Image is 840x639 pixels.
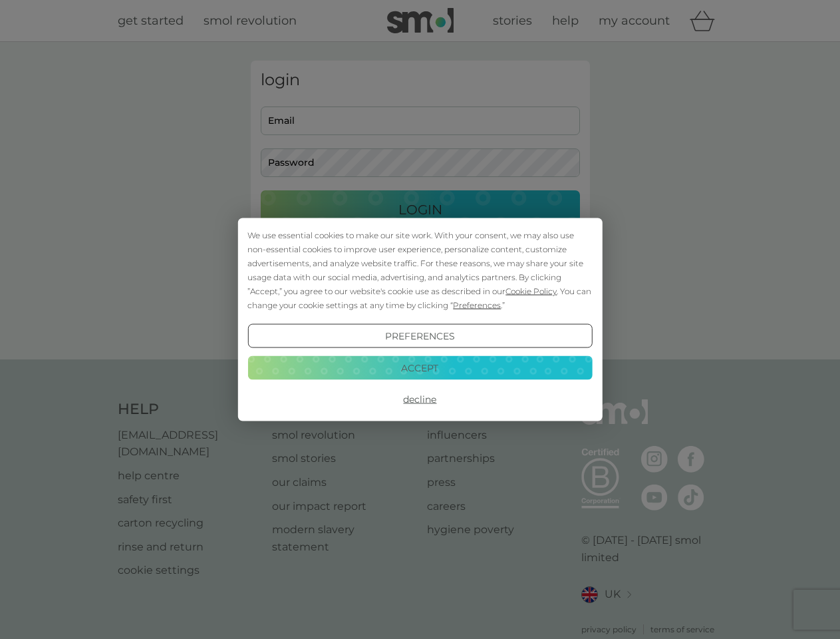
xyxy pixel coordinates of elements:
[453,300,501,310] span: Preferences
[247,324,592,348] button: Preferences
[247,387,592,411] button: Decline
[247,355,592,379] button: Accept
[247,228,592,312] div: We use essential cookies to make our site work. With your consent, we may also use non-essential ...
[237,218,602,421] div: Cookie Consent Prompt
[505,286,557,296] span: Cookie Policy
